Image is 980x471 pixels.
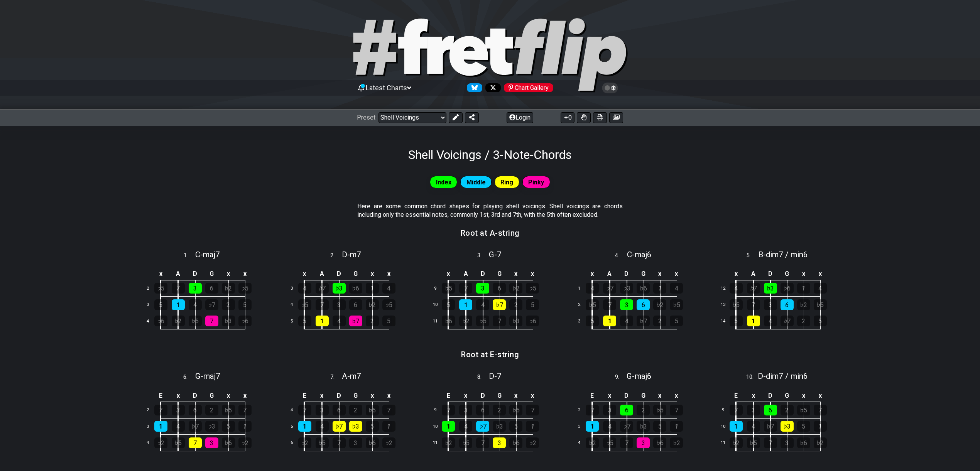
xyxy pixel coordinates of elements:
div: 3 [476,283,489,294]
div: 4 [730,283,743,294]
td: A [601,268,618,280]
span: A - m7 [342,371,361,381]
td: D [618,268,635,280]
div: 6 [764,405,777,415]
span: 1 . [184,252,195,260]
div: 3 [493,437,506,448]
span: Ring [500,177,513,188]
div: ♭5 [670,299,683,310]
td: 11 [717,435,736,451]
div: 6 [493,283,506,294]
button: 0 [561,112,574,123]
div: 4 [814,283,827,294]
td: x [380,389,397,402]
div: 5 [653,421,666,432]
td: 11 [430,313,448,329]
td: D [474,389,491,402]
div: 1 [653,283,666,294]
td: x [313,389,331,402]
td: E [296,389,314,402]
td: E [727,389,745,402]
div: 4 [459,421,472,432]
td: E [583,389,601,402]
div: 6 [205,283,218,294]
td: 2 [573,297,592,313]
td: 13 [717,297,736,313]
div: ♭6 [526,316,539,326]
div: 1 [670,421,683,432]
div: 5 [814,316,827,326]
div: ♭7 [493,299,506,310]
div: 6 [781,299,794,310]
td: x [457,389,475,402]
div: ♭2 [382,437,395,448]
div: ♭3 [333,283,346,294]
td: x [727,268,745,280]
div: 7 [172,283,185,294]
div: 7 [333,437,346,448]
button: Toggle Dexterity for all fretkits [577,112,591,123]
div: 4 [603,421,616,432]
div: ♭6 [781,283,794,294]
span: Pinky [528,177,544,188]
td: 2 [142,402,161,419]
div: 3 [316,405,329,415]
div: ♭5 [476,316,489,326]
td: x [524,389,541,402]
td: x [508,389,524,402]
td: A [745,268,762,280]
div: ♭5 [366,405,379,415]
td: x [668,268,685,280]
div: 1 [747,316,760,326]
div: ♭5 [172,437,185,448]
td: x [668,389,685,402]
td: D [762,268,779,280]
td: G [635,389,652,402]
td: 4 [286,297,304,313]
td: 11 [430,435,448,451]
td: G [203,268,220,280]
div: ♭6 [238,316,252,326]
div: 7 [603,299,616,310]
span: D - 7 [489,371,502,381]
div: ♭7 [189,421,202,432]
div: ♭2 [238,437,252,448]
div: 7 [526,405,539,415]
div: 4 [670,283,683,294]
span: D - m7 [342,250,361,259]
span: B - dim7 / min6 [758,250,808,259]
div: 6 [333,405,346,415]
div: ♭5 [298,299,311,310]
div: ♭7 [316,283,329,294]
div: 5 [154,299,167,310]
div: ♭5 [189,316,202,326]
td: G [779,268,795,280]
td: A [169,268,187,280]
td: 2 [573,402,592,419]
div: 6 [637,299,650,310]
td: x [652,268,668,280]
div: ♭3 [349,421,362,432]
div: 3 [459,405,472,415]
td: x [237,389,253,402]
td: x [652,389,668,402]
span: 6 . [183,373,195,382]
td: x [508,268,524,280]
div: 7 [316,299,329,310]
div: 1 [730,421,743,432]
button: Share Preset [465,112,479,123]
td: 2 [142,280,161,297]
td: x [812,389,828,402]
div: 6 [620,405,633,415]
td: x [601,389,618,402]
span: 5 . [747,252,758,260]
div: 3 [764,299,777,310]
td: 4 [142,313,161,329]
div: ♭5 [316,437,329,448]
div: ♭2 [442,437,455,448]
span: 2 . [330,252,342,260]
td: 9 [430,402,448,419]
div: 6 [476,405,489,415]
div: 1 [814,421,827,432]
td: x [380,268,397,280]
